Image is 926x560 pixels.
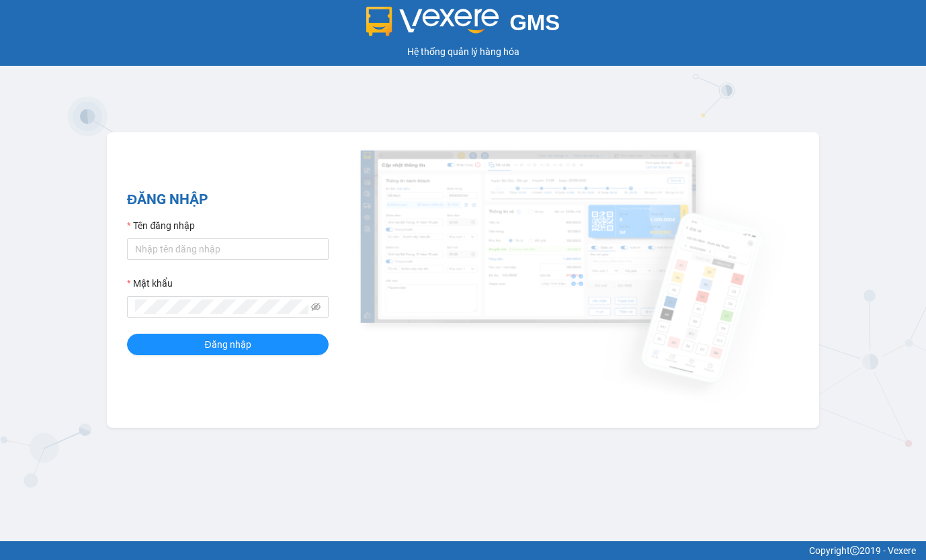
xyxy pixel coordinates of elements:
[127,238,329,260] input: Tên đăng nhập
[127,334,329,355] button: Đăng nhập
[127,189,329,211] h2: ĐĂNG NHẬP
[366,20,560,31] a: GMS
[366,7,499,36] img: logo 2
[3,44,923,59] div: Hệ thống quản lý hàng hóa
[135,299,308,314] input: Mật khẩu
[850,546,859,555] span: copyright
[127,276,173,291] label: Mật khẩu
[204,337,251,352] span: Đăng nhập
[311,302,321,312] span: eye-invisible
[509,10,560,35] span: GMS
[10,543,916,558] div: Copyright 2019 - Vexere
[127,218,195,233] label: Tên đăng nhập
